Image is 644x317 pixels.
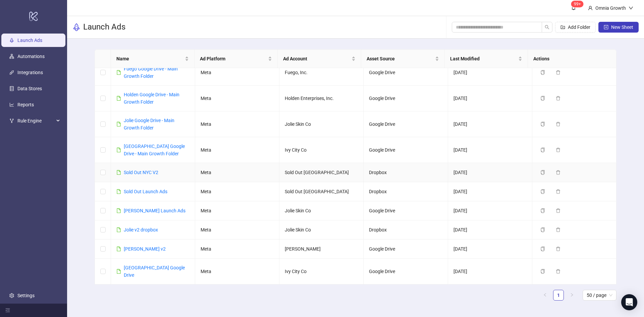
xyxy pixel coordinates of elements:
[556,70,560,75] span: delete
[17,114,54,127] span: Rule Engine
[540,208,545,213] span: copy
[17,38,42,43] a: Launch Ads
[556,269,560,274] span: delete
[124,170,158,175] a: Sold Out NYC V2
[116,269,121,274] span: file
[629,6,633,10] span: down
[17,54,45,59] a: Automations
[116,148,121,152] span: file
[364,259,448,284] td: Google Drive
[195,50,278,68] th: Ad Platform
[540,290,550,301] li: Previous Page
[195,163,279,182] td: Meta
[124,144,185,156] a: [GEOGRAPHIC_DATA] Google Drive - Main Growth Folder
[364,220,448,240] td: Dropbox
[556,208,560,213] span: delete
[448,259,532,284] td: [DATE]
[195,111,279,137] td: Meta
[17,70,43,75] a: Integrations
[364,240,448,259] td: Google Drive
[621,294,637,310] div: Open Intercom Messenger
[116,227,121,232] span: file
[568,24,590,30] span: Add Folder
[540,290,550,301] button: left
[448,163,532,182] td: [DATE]
[195,137,279,163] td: Meta
[448,111,532,137] td: [DATE]
[195,86,279,111] td: Meta
[570,293,574,297] span: right
[604,25,608,30] span: plus-square
[448,137,532,163] td: [DATE]
[364,60,448,86] td: Google Drive
[540,70,545,75] span: copy
[124,246,166,252] a: [PERSON_NAME] v2
[364,111,448,137] td: Google Drive
[17,102,34,107] a: Reports
[195,60,279,86] td: Meta
[283,55,350,62] span: Ad Account
[116,122,121,126] span: file
[83,22,125,33] h3: Launch Ads
[556,122,560,126] span: delete
[9,118,14,123] span: fork
[448,240,532,259] td: [DATE]
[364,201,448,220] td: Google Drive
[195,240,279,259] td: Meta
[279,137,364,163] td: Ivy City Co
[556,96,560,101] span: delete
[448,201,532,220] td: [DATE]
[553,290,564,301] li: 1
[567,290,577,301] button: right
[367,55,434,62] span: Asset Source
[556,247,560,251] span: delete
[124,92,179,105] a: Holden Google Drive - Main Growth Folder
[543,293,547,297] span: left
[124,189,167,194] a: Sold Out Launch Ads
[279,220,364,240] td: Jolie Skin Co
[571,5,576,10] span: bell
[364,137,448,163] td: Google Drive
[556,148,560,152] span: delete
[124,208,185,213] a: [PERSON_NAME] Launch Ads
[279,240,364,259] td: [PERSON_NAME]
[445,50,528,68] th: Last Modified
[124,227,158,232] a: Jolie v2 dropbox
[545,25,549,30] span: search
[116,170,121,175] span: file
[556,189,560,194] span: delete
[195,259,279,284] td: Meta
[116,70,121,75] span: file
[17,293,35,298] a: Settings
[116,96,121,101] span: file
[593,4,629,12] div: Omnia Growth
[528,50,611,68] th: Actions
[5,308,10,313] span: menu-fold
[279,201,364,220] td: Jolie Skin Co
[124,118,174,130] a: Jolie Google Drive - Main Growth Folder
[540,148,545,152] span: copy
[116,208,121,213] span: file
[540,227,545,232] span: copy
[361,50,445,68] th: Asset Source
[364,163,448,182] td: Dropbox
[364,86,448,111] td: Google Drive
[540,247,545,251] span: copy
[448,86,532,111] td: [DATE]
[560,25,565,30] span: folder-add
[555,22,596,33] button: Add Folder
[611,24,633,30] span: New Sheet
[598,22,639,33] button: New Sheet
[17,86,42,91] a: Data Stores
[279,259,364,284] td: Ivy City Co
[567,290,577,301] li: Next Page
[448,220,532,240] td: [DATE]
[587,290,612,300] span: 50 / page
[556,227,560,232] span: delete
[450,55,517,62] span: Last Modified
[540,269,545,274] span: copy
[588,6,593,10] span: user
[571,1,584,7] sup: 111
[279,86,364,111] td: Holden Enterprises, Inc.
[124,265,185,278] a: [GEOGRAPHIC_DATA] Google Drive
